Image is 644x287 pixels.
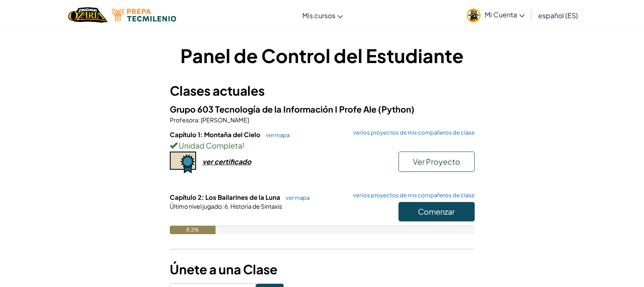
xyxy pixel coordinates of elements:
[378,104,415,114] font: (Python)
[202,157,251,166] font: ver certificado
[242,141,244,150] font: !
[170,83,265,99] font: Clases actuales
[201,116,249,124] font: [PERSON_NAME]
[485,10,517,19] font: Mi Cuenta
[170,202,222,210] font: Último nivel jugado
[179,141,242,150] font: Unidad Completa
[170,157,251,166] a: ver certificado
[170,104,376,114] font: Grupo 603 Tecnología de la Información I Profe Ale
[302,11,335,20] font: Mis cursos
[413,157,460,166] font: Ver Proyecto
[353,192,475,199] font: ver los proyectos de mis compañeros de clase
[398,152,475,172] button: Ver Proyecto
[534,4,582,27] a: español (ES)
[170,193,280,201] font: Capítulo 2: Los Bailarines de la Luna
[398,202,475,221] button: Comenzar
[353,129,475,136] font: ver los proyectos de mis compañeros de clase
[286,194,310,201] font: ver mapa
[68,6,108,24] a: Logotipo de Ozaria de CodeCombat
[538,11,578,20] font: español (ES)
[462,2,529,28] a: Mi Cuenta
[298,4,347,27] a: Mis cursos
[230,202,282,210] font: Historia de Sintaxis
[418,207,455,216] font: Comenzar
[170,116,198,124] font: Profesora
[170,261,277,277] font: Únete a una Clase
[180,44,464,67] font: Panel de Control del Estudiante
[224,202,229,210] font: 6.
[112,9,176,22] img: Logotipo de Tecmilenio
[222,202,224,210] font: :
[170,130,260,138] font: Capítulo 1: Montaña del Cielo
[68,6,108,24] img: Hogar
[186,226,199,233] font: 8,2%
[198,116,200,124] font: :
[467,8,481,22] img: avatar
[266,132,290,138] font: ver mapa
[170,152,196,174] img: certificate-icon.png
